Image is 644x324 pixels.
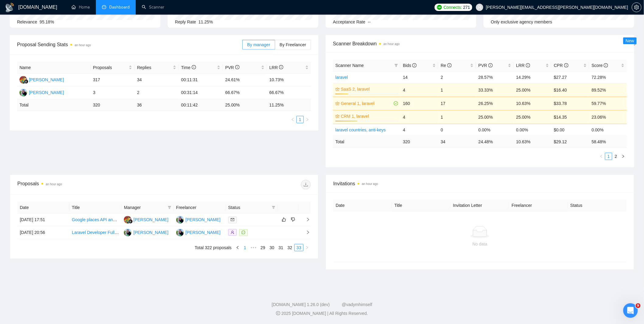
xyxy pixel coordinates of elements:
td: 66.67% [223,86,267,99]
th: Proposals [91,62,135,74]
span: info-circle [412,63,417,68]
td: 36 [135,99,179,111]
a: @vadymhimself [342,302,372,307]
span: Replies [137,64,172,71]
span: Scanner Breakdown [333,40,627,47]
a: 32 [286,244,294,251]
td: 2 [438,71,476,83]
td: 0.00% [476,124,514,136]
span: Dashboard [109,5,130,10]
td: 24.61% [223,74,267,86]
button: right [620,153,627,160]
time: an hour ago [75,44,91,47]
span: PVR [225,65,240,70]
a: 30 [268,244,276,251]
td: $0.00 [551,124,589,136]
span: CPR [554,63,568,68]
span: right [301,230,310,235]
a: 1 [242,244,248,251]
span: left [236,246,240,249]
span: Relevance [17,19,37,24]
td: 320 [401,136,438,148]
a: Google places API and [GEOGRAPHIC_DATA] [72,217,161,222]
td: 72.28% [589,71,627,83]
td: 0.00% [514,124,551,136]
button: left [598,153,605,160]
td: 3 [91,86,135,99]
img: logo [5,3,15,12]
a: SaaS 2, laravel [341,86,397,92]
img: IH [124,216,131,224]
td: 33.33% [476,83,514,97]
a: OI[PERSON_NAME] [176,230,221,235]
li: 30 [268,244,277,251]
span: filter [271,203,277,212]
th: Freelancer [174,202,226,214]
td: 66.67% [267,86,311,99]
span: left [291,118,295,121]
td: 0 [438,124,476,136]
span: crown [335,114,340,118]
img: upwork-logo.png [437,5,442,10]
td: 160 [401,97,438,110]
a: IH[PERSON_NAME] [19,77,64,82]
td: [DATE] 20:56 [17,226,69,239]
td: 1 [438,110,476,124]
span: Score [592,63,608,68]
span: info-circle [447,63,452,68]
span: info-circle [564,63,569,68]
td: Total [17,99,91,111]
span: Acceptance Rate [333,19,366,24]
a: IH[PERSON_NAME] [124,217,168,222]
td: 4 [401,124,438,136]
li: 1 [605,153,612,160]
span: message [242,231,245,234]
a: searchScanner [142,5,164,10]
iframe: Intercom live chat [623,303,638,318]
span: right [305,246,309,249]
span: Bids [403,63,417,68]
li: 31 [276,244,285,251]
span: Time [181,65,196,70]
a: 1 [297,116,303,123]
li: 2 [612,153,620,160]
button: setting [632,2,642,12]
td: 34 [438,136,476,148]
img: OI [176,229,184,236]
li: Next Page [304,116,311,123]
span: Connects: [444,4,462,11]
td: 00:11:31 [179,74,223,86]
span: user [478,5,482,9]
span: dislike [291,217,295,222]
li: Previous 5 Pages [249,244,258,251]
span: user-add [231,231,234,234]
td: 34 [135,74,179,86]
li: Previous Page [598,153,605,160]
span: dashboard [102,5,106,9]
th: Replies [135,62,179,74]
td: 4 [401,83,438,97]
td: 00:11:42 [179,99,223,111]
a: OI[PERSON_NAME] [176,217,221,222]
span: Reply Rate [175,19,196,24]
div: [PERSON_NAME] [186,216,221,223]
div: Proposals [17,180,164,190]
a: CRM 1, laravel [341,113,397,120]
td: $27.27 [551,71,589,83]
td: 317 [91,74,135,86]
button: dislike [289,216,297,223]
td: 25.00% [476,110,514,124]
td: 17 [438,97,476,110]
span: info-circle [192,65,196,69]
a: Laravel Developer Full Stack Developer Web Development Needed for YourKeto Health Web Application [72,230,269,235]
td: 4 [401,110,438,124]
div: [PERSON_NAME] [133,216,168,223]
span: right [306,118,309,121]
span: info-circle [604,63,608,68]
td: $14.35 [551,110,589,124]
span: Manager [124,204,165,211]
span: setting [632,5,641,10]
div: No data [338,241,622,247]
li: Next Page [303,244,311,251]
a: 33 [295,244,303,251]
